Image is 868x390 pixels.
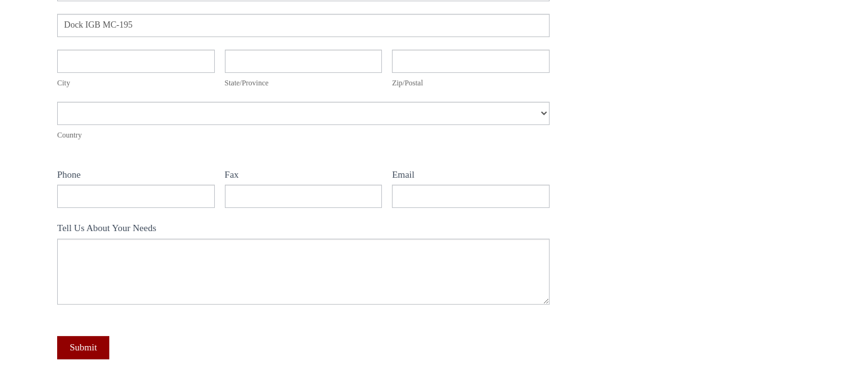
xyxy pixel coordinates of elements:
[57,129,550,141] div: Country
[57,77,215,89] div: City
[57,167,215,185] label: Phone
[392,167,550,185] label: Email
[392,77,550,89] div: Zip/Postal
[57,220,550,239] label: Tell Us About Your Needs
[225,77,382,89] div: State/Province
[225,167,382,185] label: Fax
[57,336,109,359] button: Submit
